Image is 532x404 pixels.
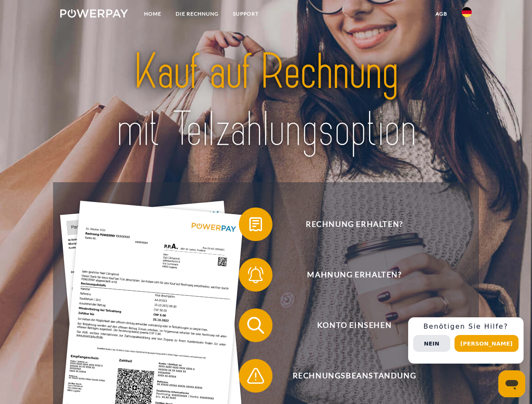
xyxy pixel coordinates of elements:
div: Schnellhilfe [408,317,524,364]
a: Home [137,6,168,21]
img: logo-powerpay-white.svg [60,9,128,18]
span: Konto einsehen [251,308,457,342]
a: DIE RECHNUNG [168,6,226,21]
a: agb [428,6,454,21]
button: Rechnungsbeanstandung [239,359,458,393]
a: SUPPORT [226,6,266,21]
img: de [462,7,472,17]
iframe: Schaltfläche zum Öffnen des Messaging-Fensters [498,370,525,397]
span: Rechnung erhalten? [251,207,457,241]
img: title-powerpay_de.svg [80,40,452,161]
img: qb_bill.svg [245,214,266,235]
button: Nein [413,335,450,352]
button: [PERSON_NAME] [454,335,519,352]
button: Rechnung erhalten? [239,207,458,241]
span: Mahnung erhalten? [251,258,457,292]
img: qb_bell.svg [245,264,266,285]
h3: Benötigen Sie Hilfe? [413,322,519,331]
span: Rechnungsbeanstandung [251,359,457,393]
img: qb_search.svg [245,315,266,336]
button: Mahnung erhalten? [239,258,458,292]
img: qb_warning.svg [245,365,266,386]
button: Konto einsehen [239,308,458,342]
